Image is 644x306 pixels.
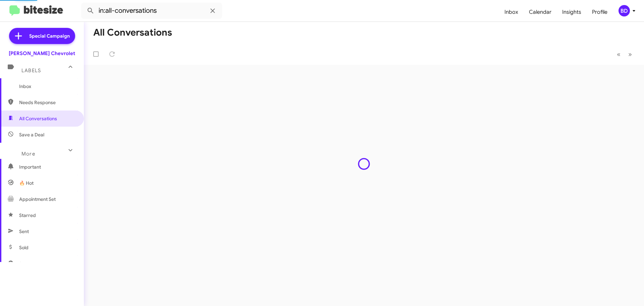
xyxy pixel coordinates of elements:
[19,99,76,106] span: Needs Response
[617,50,621,58] span: «
[81,3,222,19] input: Search
[19,260,55,267] span: Sold Responded
[9,28,75,44] a: Special Campaign
[619,5,630,16] div: BD
[19,164,76,170] span: Important
[21,68,41,74] span: Labels
[613,47,636,61] nav: Page navigation example
[21,151,35,157] span: More
[624,47,636,61] button: Next
[19,115,57,122] span: All Conversations
[19,228,29,235] span: Sent
[19,196,56,203] span: Appointment Set
[613,47,625,61] button: Previous
[587,2,613,22] a: Profile
[19,244,29,251] span: Sold
[29,33,70,39] span: Special Campaign
[19,131,44,138] span: Save a Deal
[524,2,557,22] a: Calendar
[93,27,172,38] h1: All Conversations
[499,2,524,22] a: Inbox
[628,50,632,58] span: »
[557,2,587,22] a: Insights
[613,5,637,16] button: BD
[19,212,36,219] span: Starred
[19,180,34,186] span: 🔥 Hot
[9,50,75,57] div: [PERSON_NAME] Chevrolet
[19,83,76,90] span: Inbox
